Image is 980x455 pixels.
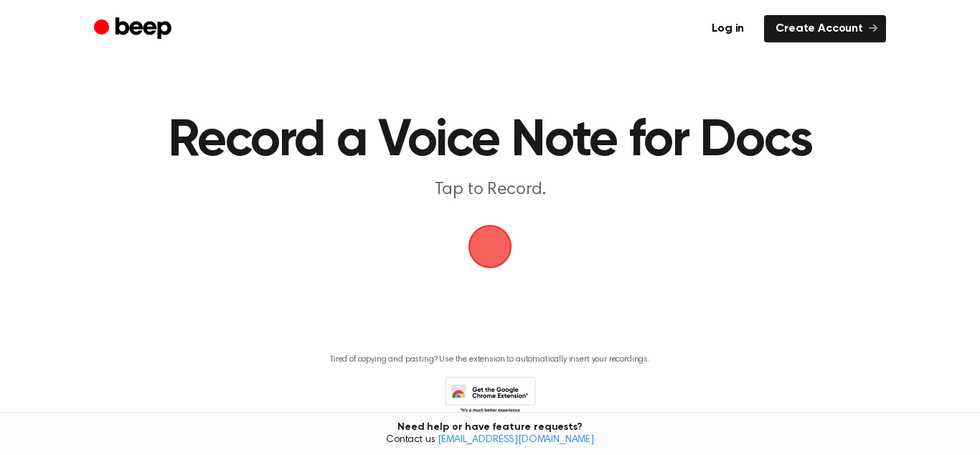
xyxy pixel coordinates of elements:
p: Tap to Record. [215,178,765,202]
img: Beep Logo [468,225,512,268]
h1: Record a Voice Note for Docs [155,115,825,167]
a: Create Account [764,15,886,42]
span: Contact us [9,434,971,447]
a: [EMAIL_ADDRESS][DOMAIN_NAME] [438,435,594,445]
a: Log in [700,15,755,42]
a: Beep [94,15,175,43]
p: Tired of copying and pasting? Use the extension to automatically insert your recordings. [330,354,650,365]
